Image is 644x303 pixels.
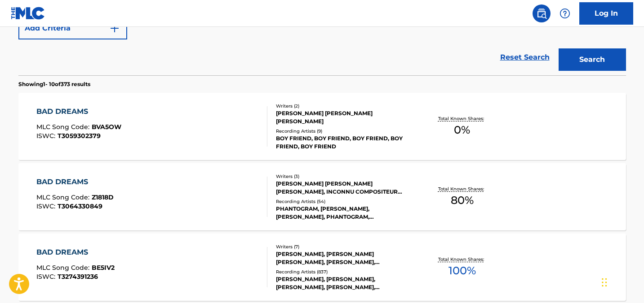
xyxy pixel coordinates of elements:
span: MLC Song Code : [36,123,92,131]
p: Showing 1 - 10 of 373 results [18,80,90,88]
a: BAD DREAMSMLC Song Code:BVA5OWISWC:T3059302379Writers (2)[PERSON_NAME] [PERSON_NAME] [PERSON_NAME... [18,93,626,160]
span: T3059302379 [58,132,101,140]
span: BE5IV2 [92,264,115,272]
div: BAD DREAMS [36,106,121,117]
a: BAD DREAMSMLC Song Code:Z1818DISWC:T3064330849Writers (3)[PERSON_NAME] [PERSON_NAME] [PERSON_NAME... [18,163,626,230]
div: BAD DREAMS [36,177,114,187]
div: BOY FRIEND, BOY FRIEND, BOY FRIEND, BOY FRIEND, BOY FRIEND [276,134,412,151]
div: Help [556,4,574,22]
div: Writers ( 7 ) [276,243,412,250]
div: Writers ( 3 ) [276,173,412,180]
span: 0 % [454,122,470,138]
img: MLC Logo [11,7,45,20]
a: Public Search [533,4,551,22]
div: Writers ( 2 ) [276,103,412,109]
div: [PERSON_NAME], [PERSON_NAME] [PERSON_NAME], [PERSON_NAME], [PERSON_NAME], [PERSON_NAME], [PERSON_... [276,250,412,266]
div: Recording Artists ( 9 ) [276,128,412,134]
span: MLC Song Code : [36,193,92,201]
img: help [560,8,570,19]
div: BAD DREAMS [36,247,115,258]
p: Total Known Shares: [438,256,486,263]
span: T3064330849 [58,202,102,210]
span: ISWC : [36,202,58,210]
img: search [536,8,547,19]
button: Add Criteria [18,17,127,39]
span: T3274391236 [58,273,98,281]
a: Reset Search [496,48,554,67]
p: Total Known Shares: [438,115,486,122]
div: Drag [602,269,607,296]
div: Recording Artists ( 837 ) [276,268,412,275]
div: PHANTOGRAM, [PERSON_NAME], [PERSON_NAME], PHANTOGRAM, [PERSON_NAME], [PERSON_NAME], [PERSON_NAME]... [276,205,412,221]
div: [PERSON_NAME], [PERSON_NAME], [PERSON_NAME], [PERSON_NAME], [PERSON_NAME] [276,275,412,291]
span: 100 % [449,263,476,279]
span: ISWC : [36,273,58,281]
a: Log In [579,2,633,25]
div: [PERSON_NAME] [PERSON_NAME] [PERSON_NAME], INCONNU COMPOSITEUR AUTEUR [276,180,412,196]
span: 80 % [451,192,474,208]
iframe: Chat Widget [599,260,644,303]
span: BVA5OW [92,123,121,131]
div: [PERSON_NAME] [PERSON_NAME] [PERSON_NAME] [276,109,412,126]
span: MLC Song Code : [36,264,92,272]
p: Total Known Shares: [438,186,486,192]
div: Recording Artists ( 54 ) [276,198,412,205]
img: 9d2ae6d4665cec9f34b9.svg [109,23,120,34]
span: Z1818D [92,193,114,201]
span: ISWC : [36,132,58,140]
button: Search [559,48,626,71]
a: BAD DREAMSMLC Song Code:BE5IV2ISWC:T3274391236Writers (7)[PERSON_NAME], [PERSON_NAME] [PERSON_NAM... [18,234,626,301]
